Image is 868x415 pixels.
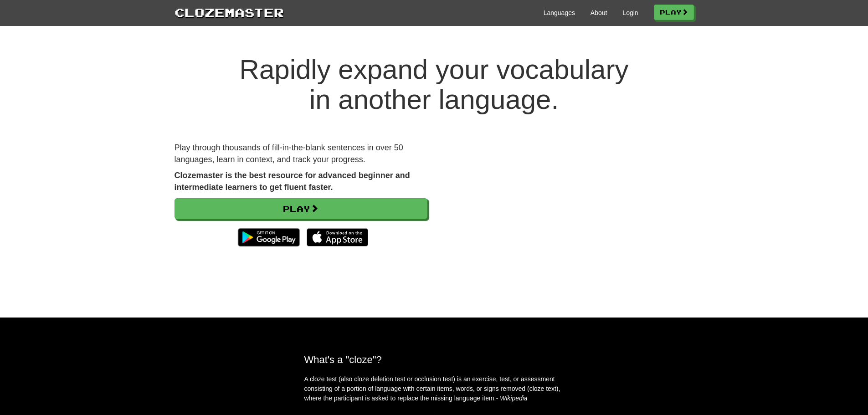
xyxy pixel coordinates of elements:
[175,142,427,165] p: Play through thousands of fill-in-the-blank sentences in over 50 languages, learn in context, and...
[591,8,607,17] a: About
[304,354,564,365] h2: What's a "cloze"?
[544,8,575,17] a: Languages
[304,374,564,403] p: A cloze test (also cloze deletion test or occlusion test) is an exercise, test, or assessment con...
[622,8,638,17] a: Login
[175,198,427,219] a: Play
[175,4,284,20] a: Clozemaster
[175,171,410,192] strong: Clozemaster is the best resource for advanced beginner and intermediate learners to get fluent fa...
[654,5,694,20] a: Play
[233,224,304,251] img: Get it on Google Play
[496,395,528,402] em: - Wikipedia
[307,228,368,246] img: Download_on_the_App_Store_Badge_US-UK_135x40-25178aeef6eb6b83b96f5f2d004eda3bffbb37122de64afbaef7...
